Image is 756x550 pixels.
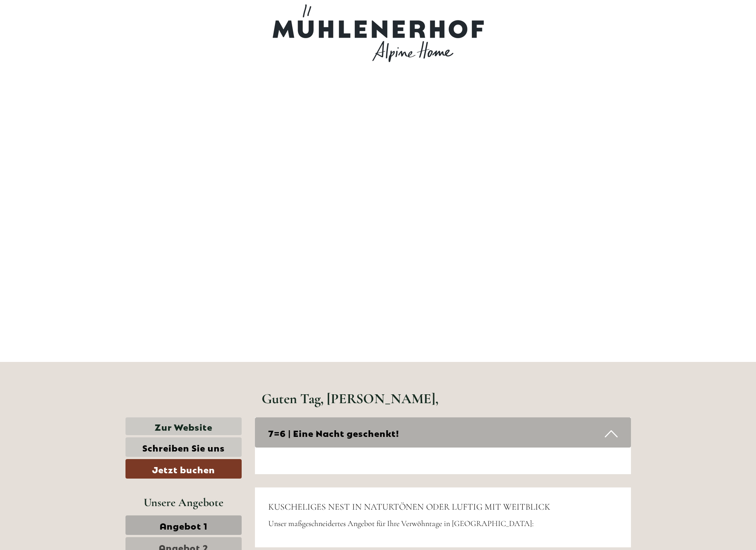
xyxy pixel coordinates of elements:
[268,519,534,528] span: Unser maßgeschneidertes Angebot für Ihre Verwöhntage in [GEOGRAPHIC_DATA]:
[268,502,550,512] span: KUSCHELIGES NEST IN NATURTÖNEN ODER LUFTIG MIT WEITBLICK
[125,494,242,511] div: Unsere Angebote
[125,437,242,457] a: Schreiben Sie uns
[262,391,439,406] h1: Guten Tag, [PERSON_NAME],
[125,459,242,479] a: Jetzt buchen
[160,519,208,531] span: Angebot 1
[255,417,631,448] div: 7=6 | Eine Nacht geschenkt!
[125,417,242,436] a: Zur Website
